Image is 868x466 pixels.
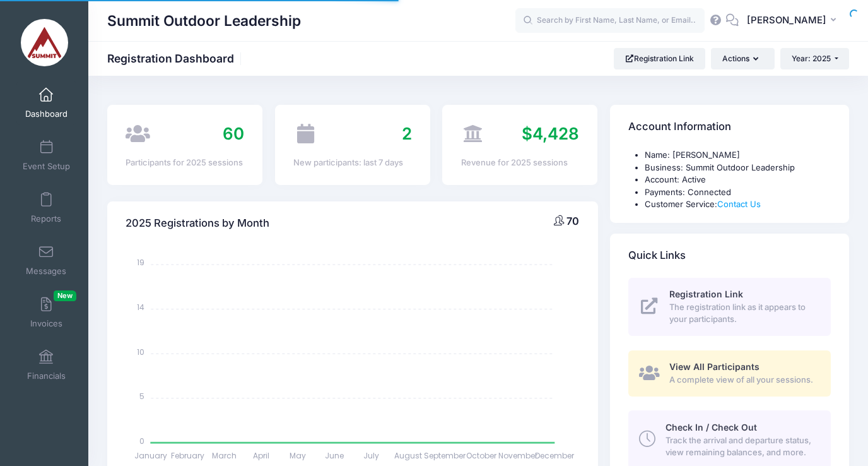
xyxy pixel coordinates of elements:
[126,206,269,242] h4: 2025 Registrations by Month
[16,186,76,230] a: Reports
[212,450,237,461] tspan: March
[16,133,76,177] a: Event Setup
[614,48,705,69] a: Registration Link
[628,109,731,145] h4: Account Information
[666,434,816,459] span: Track the arrival and departure status, view remaining balances, and more.
[536,450,575,461] tspan: December
[138,257,145,268] tspan: 19
[522,124,579,143] span: $4,428
[669,374,816,386] span: A complete view of all your sessions.
[23,161,70,172] span: Event Setup
[107,6,301,35] h1: Summit Outdoor Leadership
[669,289,743,299] span: Registration Link
[628,278,831,336] a: Registration Link The registration link as it appears to your participants.
[26,266,66,277] span: Messages
[290,450,306,461] tspan: May
[31,213,61,224] span: Reports
[16,238,76,282] a: Messages
[645,149,831,162] li: Name: [PERSON_NAME]
[25,109,67,119] span: Dashboard
[669,301,816,326] span: The registration link as it appears to your participants.
[16,343,76,387] a: Financials
[138,347,145,357] tspan: 10
[16,81,76,125] a: Dashboard
[135,450,168,461] tspan: January
[645,162,831,174] li: Business: Summit Outdoor Leadership
[461,157,580,169] div: Revenue for 2025 sessions
[140,436,145,446] tspan: 0
[792,54,831,63] span: Year: 2025
[739,6,849,35] button: [PERSON_NAME]
[21,19,68,66] img: Summit Outdoor Leadership
[171,450,204,461] tspan: February
[717,199,761,209] a: Contact Us
[566,215,579,227] span: 70
[645,174,831,186] li: Account: Active
[140,391,145,402] tspan: 5
[666,422,757,433] span: Check In / Check Out
[16,290,76,335] a: InvoicesNew
[747,13,826,27] span: [PERSON_NAME]
[711,48,774,69] button: Actions
[325,450,344,461] tspan: June
[363,450,379,461] tspan: July
[253,450,269,461] tspan: April
[515,8,705,33] input: Search by First Name, Last Name, or Email...
[645,186,831,199] li: Payments: Connected
[628,237,686,273] h4: Quick Links
[30,318,62,329] span: Invoices
[498,450,538,461] tspan: November
[27,371,66,381] span: Financials
[669,361,759,372] span: View All Participants
[402,124,412,143] span: 2
[107,52,245,65] h1: Registration Dashboard
[54,290,76,301] span: New
[780,48,849,69] button: Year: 2025
[394,450,422,461] tspan: August
[466,450,497,461] tspan: October
[293,157,412,169] div: New participants: last 7 days
[424,450,466,461] tspan: September
[138,302,145,313] tspan: 14
[126,157,244,169] div: Participants for 2025 sessions
[645,198,831,211] li: Customer Service:
[628,350,831,397] a: View All Participants A complete view of all your sessions.
[223,124,244,143] span: 60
